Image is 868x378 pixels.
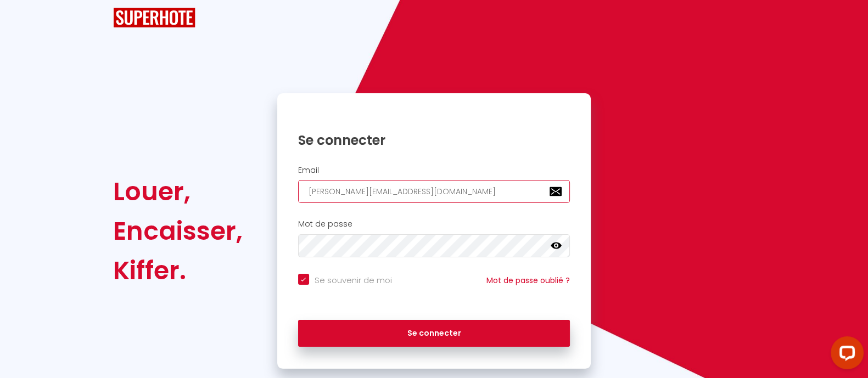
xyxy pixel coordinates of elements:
h2: Mot de passe [298,219,570,229]
a: Mot de passe oublié ? [486,275,570,286]
img: SuperHote logo [113,8,195,28]
div: Louer, [113,172,243,211]
div: Kiffer. [113,251,243,290]
input: Ton Email [298,180,570,203]
button: Se connecter [298,320,570,347]
div: Encaisser, [113,211,243,251]
iframe: LiveChat chat widget [822,332,868,378]
h1: Se connecter [298,132,570,149]
h2: Email [298,166,570,175]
